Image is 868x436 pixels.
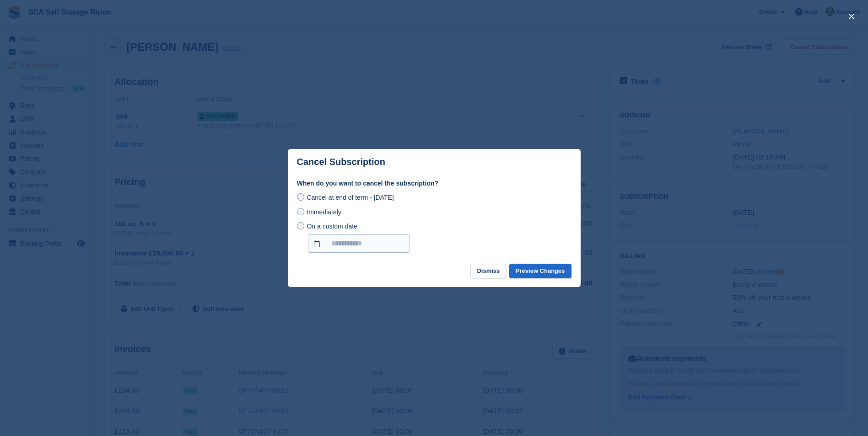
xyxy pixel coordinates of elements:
[470,264,506,279] button: Dismiss
[844,9,859,24] button: close
[307,223,357,230] span: On a custom date
[297,222,304,229] input: On a custom date
[297,157,385,167] p: Cancel Subscription
[297,179,571,188] label: When do you want to cancel the subscription?
[297,193,304,201] input: Cancel at end of term - [DATE]
[509,264,571,279] button: Preview Changes
[307,208,341,216] span: Immediately
[308,234,410,253] input: On a custom date
[297,208,304,215] input: Immediately
[307,194,394,201] span: Cancel at end of term - [DATE]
